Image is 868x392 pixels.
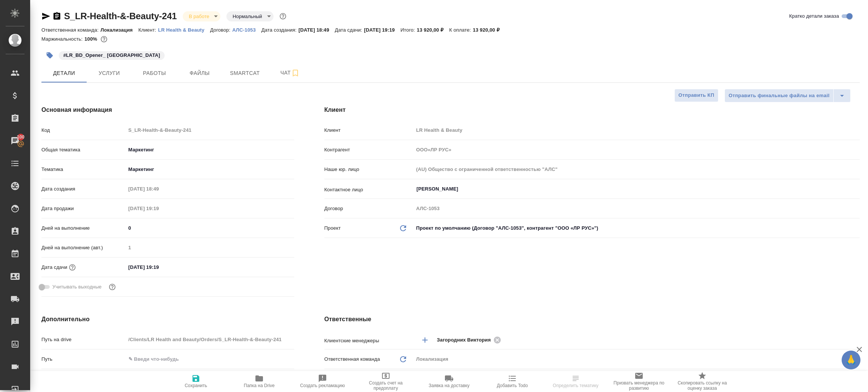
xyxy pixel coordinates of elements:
[729,92,830,100] span: Отправить финальные файлы на email
[414,164,860,175] input: Пустое поле
[126,223,294,233] input: ✎ Введи что-нибудь
[272,68,308,78] span: Чат
[226,11,273,21] div: В работе
[324,166,414,173] p: Наше юр. лицо
[228,371,291,392] button: Папка на Drive
[41,146,126,154] p: Общая тематика
[449,27,473,33] p: К оплате:
[244,383,275,388] span: Папка на Drive
[183,11,220,21] div: В работе
[671,371,734,392] button: Скопировать ссылку на оценку заказа
[52,12,61,21] button: Скопировать ссылку
[185,383,207,388] span: Сохранить
[429,383,469,388] span: Заявка на доставку
[607,371,671,392] button: Призвать менеджера по развитию
[414,353,860,366] div: Локализация
[364,27,400,33] p: [DATE] 19:19
[324,355,380,363] p: Ответственная команда
[335,27,364,33] p: Дата сдачи:
[324,337,414,345] p: Клиентские менеджеры
[99,34,109,44] button: 0.00 RUB;
[227,69,263,78] span: Smartcat
[138,27,158,33] p: Клиент:
[41,27,101,33] p: Ответственная команда:
[473,27,505,33] p: 13 920,00 ₽
[210,27,232,33] p: Договор:
[414,125,860,136] input: Пустое поле
[126,242,294,253] input: Пустое поле
[845,352,857,368] span: 🙏
[41,36,84,42] p: Маржинальность:
[856,339,857,341] button: Open
[417,27,449,33] p: 13 920,00 ₽
[553,383,598,388] span: Определить тематику
[64,11,177,21] a: S_LR-Health-&-Beauty-241
[84,36,99,42] p: 100%
[324,205,414,212] p: Договор
[186,13,211,20] button: В работе
[416,331,434,349] button: Добавить менеджера
[12,133,29,141] span: 100
[101,27,139,33] p: Локализация
[481,371,544,392] button: Добавить Todo
[126,163,294,176] div: Маркетинг
[126,354,294,365] input: ✎ Введи что-нибудь
[136,69,173,78] span: Работы
[41,224,126,232] p: Дней на выполнение
[41,47,58,64] button: Добавить тэг
[41,166,126,173] p: Тематика
[324,146,414,154] p: Контрагент
[2,131,28,150] a: 100
[126,183,192,194] input: Пустое поле
[497,383,528,388] span: Добавить Todo
[679,91,714,100] span: Отправить КП
[126,125,294,136] input: Пустое поле
[41,336,126,343] p: Путь на drive
[324,186,414,194] p: Контактное лицо
[724,89,851,102] div: split button
[41,105,294,114] h4: Основная информация
[298,27,335,33] p: [DATE] 18:49
[41,264,67,271] p: Дата сдачи
[414,144,860,155] input: Пустое поле
[724,89,834,102] button: Отправить финальные файлы на email
[158,26,210,33] a: LR Health & Beauty
[91,69,127,78] span: Услуги
[164,371,228,392] button: Сохранить
[67,262,77,272] button: Если добавить услуги и заполнить их объемом, то дата рассчитается автоматически
[232,27,261,33] p: АЛС-1053
[126,262,192,273] input: ✎ Введи что-нибудь
[789,12,839,20] span: Кратко детали заказа
[324,224,341,232] p: Проект
[41,205,126,212] p: Дата продажи
[417,371,481,392] button: Заявка на доставку
[400,27,417,33] p: Итого:
[437,336,495,344] span: Загородних Виктория
[41,355,126,363] p: Путь
[856,188,857,190] button: Open
[41,244,126,252] p: Дней на выполнение (авт.)
[230,13,264,20] button: Нормальный
[182,69,218,78] span: Файлы
[414,203,860,214] input: Пустое поле
[278,11,288,21] button: Доп статусы указывают на важность/срочность заказа
[324,315,860,324] h4: Ответственные
[544,371,607,392] button: Определить тематику
[41,185,126,193] p: Дата создания
[41,127,126,134] p: Код
[324,127,414,134] p: Клиент
[158,27,210,33] p: LR Health & Beauty
[46,69,82,78] span: Детали
[63,52,160,59] p: #LR_BD_Opener_ [GEOGRAPHIC_DATA]
[354,371,417,392] button: Создать счет на предоплату
[414,222,860,235] div: Проект по умолчанию (Договор "АЛС-1053", контрагент "ООО «ЛР РУС»")
[232,26,261,33] a: АЛС-1053
[107,282,117,292] button: Выбери, если сб и вс нужно считать рабочими днями для выполнения заказа.
[324,105,860,114] h4: Клиент
[359,380,413,391] span: Создать счет на предоплату
[842,351,860,369] button: 🙏
[437,335,503,345] div: Загородних Виктория
[300,383,345,388] span: Создать рекламацию
[52,283,102,291] span: Учитывать выходные
[612,380,666,391] span: Призвать менеджера по развитию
